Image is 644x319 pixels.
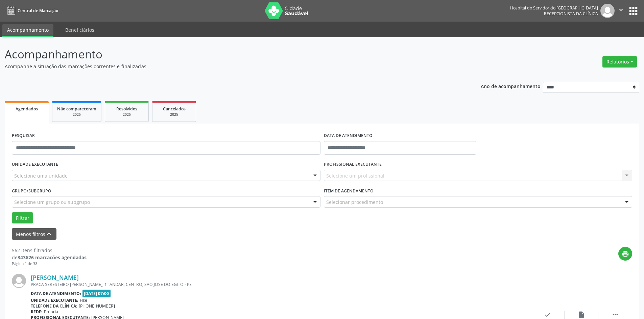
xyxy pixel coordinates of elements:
span: Hse [80,297,87,303]
label: PROFISSIONAL EXECUTANTE [324,159,382,170]
i: check [544,311,551,318]
span: Não compareceram [57,106,96,112]
span: Agendados [16,106,38,112]
div: de [12,254,87,261]
p: Acompanhe a situação das marcações correntes e finalizadas [5,63,449,70]
b: Telefone da clínica: [31,303,77,309]
a: [PERSON_NAME] [31,274,79,281]
a: Acompanhamento [2,24,53,37]
span: Própria [44,309,58,315]
label: PESQUISAR [12,131,35,141]
div: PRACA SERESTEIRO [PERSON_NAME], 1º ANDAR, CENTRO, SAO JOSE DO EGITO - PE [31,282,531,287]
span: Resolvidos [116,106,137,112]
i:  [612,311,619,318]
label: UNIDADE EXECUTANTE [12,159,58,170]
label: Grupo/Subgrupo [12,186,51,196]
b: Rede: [31,309,43,315]
i: print [622,250,629,258]
button: Filtrar [12,212,33,224]
span: Selecione uma unidade [14,172,68,179]
span: [PHONE_NUMBER] [79,303,115,309]
button:  [615,4,627,18]
i:  [617,6,625,14]
button: print [618,247,632,261]
span: Central de Marcação [18,8,58,14]
div: 2025 [57,112,96,117]
button: Relatórios [602,56,637,68]
p: Ano de acompanhamento [481,82,541,90]
span: [DATE] 07:00 [82,290,111,297]
button: apps [627,5,639,17]
div: 2025 [110,112,144,117]
div: Hospital do Servidor do [GEOGRAPHIC_DATA] [510,5,598,11]
label: DATA DE ATENDIMENTO [324,131,373,141]
div: 562 itens filtrados [12,247,87,254]
img: img [600,4,615,18]
i: keyboard_arrow_up [45,230,53,238]
div: 2025 [157,112,191,117]
span: Selecione um grupo ou subgrupo [14,198,90,206]
span: Selecionar procedimento [326,198,383,206]
a: Beneficiários [61,24,99,36]
img: img [12,274,26,288]
label: Item de agendamento [324,186,374,196]
b: Unidade executante: [31,297,78,303]
strong: 343626 marcações agendadas [18,254,87,261]
p: Acompanhamento [5,46,449,63]
a: Central de Marcação [5,5,58,16]
i: insert_drive_file [578,311,585,318]
button: Menos filtroskeyboard_arrow_up [12,228,56,240]
span: Recepcionista da clínica [544,11,598,17]
b: Data de atendimento: [31,291,81,296]
div: Página 1 de 38 [12,261,87,267]
span: Cancelados [163,106,186,112]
